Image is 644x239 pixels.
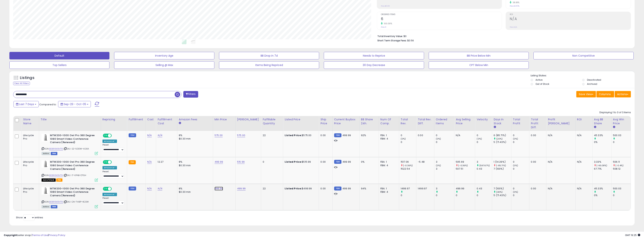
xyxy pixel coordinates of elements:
[42,187,98,208] div: ASIN:
[477,137,482,140] small: (0%)
[237,134,245,137] a: 575.00
[114,61,214,69] button: Selling @ Max
[436,137,441,140] small: (0%)
[285,118,317,121] div: Listed Price
[381,17,502,22] h2: 6
[496,164,506,167] small: (-85.71%)
[64,174,86,177] span: | SKU: I7-KPAB-OT6H
[102,170,124,179] div: Preset:
[594,134,611,137] div: 45.33%
[49,174,63,177] a: B08R6K9VT9
[42,152,50,155] span: All listings currently available for purchase on Amazon
[16,216,43,219] span: Show: entries
[513,160,529,164] div: 0
[19,102,34,106] span: Last 7 Days
[477,118,490,121] div: Velocity
[436,167,454,171] div: 3
[599,111,631,114] div: Displaying 1 to 3 of 3 items
[42,160,98,181] div: ASIN:
[320,134,329,137] div: 0.00
[102,193,117,196] div: Amazon AI *
[14,101,39,107] button: Last 7 Days
[102,144,124,152] div: Preset:
[401,137,406,140] small: (0%)
[510,17,631,22] h2: N/A
[102,197,124,205] div: Preset:
[436,118,453,125] div: Ordered Items
[147,160,152,164] a: N/A
[215,187,223,190] a: 499.99
[436,160,454,164] div: 3
[49,233,65,237] a: Privacy Policy
[50,187,96,198] b: MTW200-1000 Owl Pro 360 Degree 1080 Smart Video Conference Camera (Renewed)
[49,200,63,203] a: B08R6K9VT9
[102,140,117,143] div: Amazon AI *
[342,160,351,164] span: 499.99
[401,140,416,144] div: 0
[401,187,416,190] div: 1499.97
[594,194,611,197] div: 0%
[456,167,475,171] div: 507.51
[587,78,601,81] label: Deactivated
[513,190,518,193] small: (0%)
[576,91,596,97] button: Save View
[361,134,376,137] div: 92%
[594,160,611,164] div: 3.33%
[56,178,63,182] span: FBA
[102,166,117,169] div: Amazon AI *
[513,167,529,171] div: 0
[237,160,245,164] a: 515.99
[103,134,108,137] span: ON
[513,187,529,190] div: 0
[577,118,591,121] div: ROI
[577,160,589,164] div: N/A
[418,134,431,137] div: 0.00
[285,160,316,164] div: $515.99
[179,164,210,167] div: $0.30 min
[158,187,162,190] a: N/A
[510,14,631,16] span: ROI
[401,134,416,137] div: 0
[324,61,424,69] button: 30 Day Decrease
[615,164,624,167] small: (-0.4%)
[215,118,234,121] div: Min Price
[23,187,36,194] div: Lifecycle Pro
[477,160,492,164] div: 3
[51,205,58,208] span: FBM
[39,103,57,106] span: Compared to:
[380,160,396,164] div: FBA: 1
[548,134,573,137] div: N/A
[494,187,511,190] div: 7 (100%)
[285,187,316,190] div: $499.99
[285,134,316,137] div: $575.00
[111,187,117,190] span: OFF
[129,133,136,137] small: FBM
[613,140,631,144] div: 0
[32,233,48,237] a: Terms of Use
[548,118,574,125] div: Profit [PERSON_NAME]
[418,187,431,190] div: 1499.97
[51,152,58,155] span: FBM
[158,134,162,137] a: N/A
[103,187,108,190] span: ON
[401,167,416,171] div: 1522.54
[20,75,34,80] h5: Listings
[456,118,473,125] div: Avg Selling Price
[401,118,415,125] div: Total Rev.
[342,134,351,137] span: 499.99
[334,118,358,125] div: Current Buybox Price
[179,190,210,194] div: $0.30 min
[613,134,631,137] div: 500.03
[129,187,136,190] small: FBM
[613,187,631,190] div: 500.03
[320,118,331,125] div: Ship Price
[9,61,109,69] button: Top Sellers
[403,164,413,167] small: (-0.36%)
[513,137,518,140] small: (0%)
[158,160,174,164] div: 12.27
[513,134,529,137] div: 0
[613,167,631,171] div: 508.12
[4,233,17,237] strong: Copyright
[380,190,396,194] div: FBM: 4
[548,160,573,164] div: N/A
